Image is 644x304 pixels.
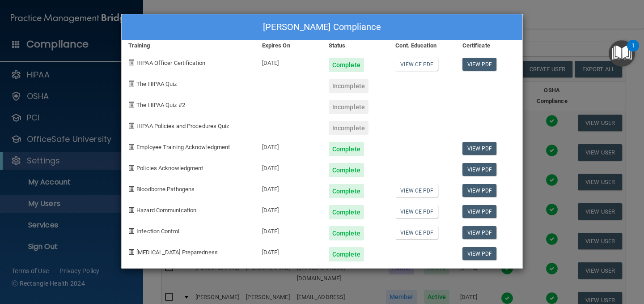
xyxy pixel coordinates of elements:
[255,219,322,240] div: [DATE]
[395,58,438,71] a: View CE PDF
[136,165,203,171] span: Policies Acknowledgment
[255,240,322,261] div: [DATE]
[329,121,369,135] div: Incomplete
[329,79,369,93] div: Incomplete
[456,40,522,51] div: Certificate
[122,14,522,40] div: [PERSON_NAME] Compliance
[255,40,322,51] div: Expires On
[329,142,364,156] div: Complete
[136,144,230,150] span: Employee Training Acknowledgment
[329,205,364,219] div: Complete
[255,198,322,219] div: [DATE]
[462,184,497,197] a: View PDF
[255,135,322,156] div: [DATE]
[136,102,185,108] span: The HIPAA Quiz #2
[609,40,635,67] button: Open Resource Center, 1 new notification
[329,184,364,198] div: Complete
[136,207,196,214] span: Hazard Communication
[462,226,497,239] a: View PDF
[255,156,322,177] div: [DATE]
[136,186,195,193] span: Bloodborne Pathogens
[322,40,389,51] div: Status
[389,40,455,51] div: Cont. Education
[329,163,364,177] div: Complete
[462,205,497,218] a: View PDF
[329,100,369,114] div: Incomplete
[136,123,229,129] span: HIPAA Policies and Procedures Quiz
[462,163,497,176] a: View PDF
[329,247,364,261] div: Complete
[462,247,497,260] a: View PDF
[329,58,364,72] div: Complete
[329,226,364,240] div: Complete
[395,226,438,239] a: View CE PDF
[395,205,438,218] a: View CE PDF
[255,177,322,198] div: [DATE]
[631,46,635,57] div: 1
[462,142,497,155] a: View PDF
[122,40,255,51] div: Training
[136,60,205,66] span: HIPAA Officer Certification
[136,81,177,87] span: The HIPAA Quiz
[462,58,497,71] a: View PDF
[136,228,179,235] span: Infection Control
[395,184,438,197] a: View CE PDF
[255,51,322,72] div: [DATE]
[136,249,218,256] span: [MEDICAL_DATA] Preparedness
[489,240,633,276] iframe: Drift Widget Chat Controller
